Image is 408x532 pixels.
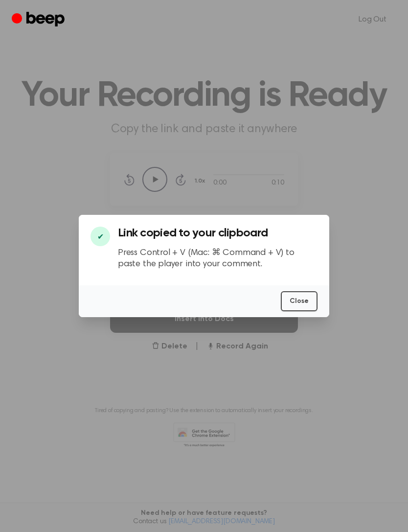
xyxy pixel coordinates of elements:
[118,227,317,240] h3: Link copied to your clipboard
[349,8,396,31] a: Log Out
[91,227,110,246] div: ✔
[118,248,317,270] p: Press Control + V (Mac: ⌘ Command + V) to paste the player into your comment.
[281,291,317,311] button: Close
[12,10,67,29] a: Beep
